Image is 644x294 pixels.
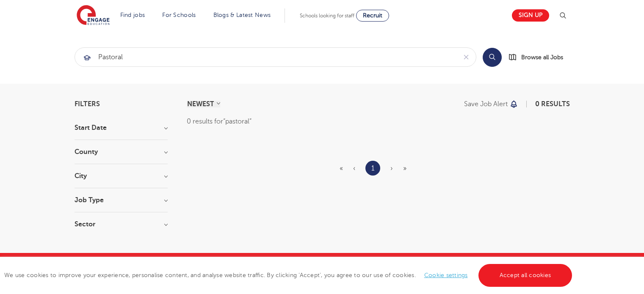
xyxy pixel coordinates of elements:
[75,47,476,67] div: Submit
[478,264,572,287] a: Accept all cookies
[456,48,476,66] button: Clear
[403,165,406,172] span: »
[75,48,456,66] input: Submit
[213,12,271,18] a: Blogs & Latest News
[75,124,168,131] h3: Start Date
[162,12,196,18] a: For Schools
[483,48,502,67] button: Search
[75,173,168,179] h3: City
[509,52,570,62] a: Browse all Jobs
[464,101,508,107] p: Save job alert
[223,118,252,125] q: pastoral
[371,163,374,174] a: 1
[521,52,563,62] span: Browse all Jobs
[4,272,574,278] span: We use cookies to improve your experience, personalise content, and analyse website traffic. By c...
[300,13,354,19] span: Schools looking for staff
[75,101,100,107] span: Filters
[356,10,389,22] a: Recruit
[75,221,168,228] h3: Sector
[353,165,355,172] span: ‹
[512,9,549,22] a: Sign up
[424,272,468,278] a: Cookie settings
[390,165,393,172] span: ›
[77,5,110,26] img: Engage Education
[340,165,343,172] span: «
[120,12,145,18] a: Find jobs
[535,100,570,108] span: 0 results
[464,101,519,107] button: Save job alert
[75,148,168,155] h3: County
[363,12,382,19] span: Recruit
[75,197,168,203] h3: Job Type
[187,116,570,127] div: 0 results for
